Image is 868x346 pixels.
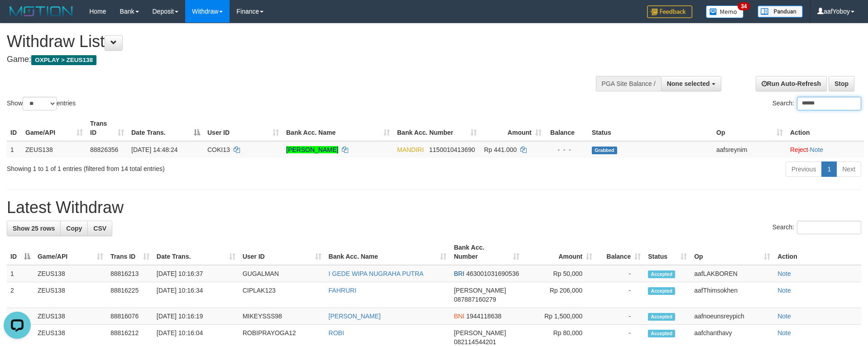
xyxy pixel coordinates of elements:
[772,97,861,110] label: Search:
[596,239,644,265] th: Balance: activate to sort column ascending
[7,5,76,18] img: MOTION_logo.png
[34,239,107,265] th: Game/API: activate to sort column ascending
[13,225,55,232] span: Show 25 rows
[523,265,596,282] td: Rp 50,000
[797,221,861,234] input: Search:
[592,147,617,154] span: Grabbed
[325,239,451,265] th: Bank Acc. Name: activate to sort column ascending
[480,115,545,141] th: Amount: activate to sort column ascending
[7,239,34,265] th: ID: activate to sort column descending
[774,239,861,265] th: Action
[22,141,86,158] td: ZEUS138
[786,161,822,177] a: Previous
[128,115,204,141] th: Date Trans.: activate to sort column descending
[107,265,153,282] td: 88816213
[713,115,786,141] th: Op: activate to sort column ascending
[523,282,596,308] td: Rp 206,000
[523,308,596,325] td: Rp 1,500,000
[454,313,464,320] span: BNI
[4,4,31,31] button: Open LiveChat chat widget
[87,221,112,236] a: CSV
[786,115,864,141] th: Action
[691,308,774,325] td: aafnoeunsreypich
[810,146,824,153] a: Note
[153,239,239,265] th: Date Trans.: activate to sort column ascending
[454,329,506,337] span: [PERSON_NAME]
[7,265,34,282] td: 1
[286,146,338,153] a: [PERSON_NAME]
[34,282,107,308] td: ZEUS138
[596,308,644,325] td: -
[797,97,861,110] input: Search:
[329,329,344,337] a: ROBI
[329,313,381,320] a: [PERSON_NAME]
[283,115,393,141] th: Bank Acc. Name: activate to sort column ascending
[777,329,791,337] a: Note
[454,287,506,294] span: [PERSON_NAME]
[31,55,96,65] span: OXPLAY > ZEUS138
[7,141,22,158] td: 1
[588,115,713,141] th: Status
[523,239,596,265] th: Amount: activate to sort column ascending
[772,221,861,234] label: Search:
[777,287,791,294] a: Note
[667,80,710,87] span: None selected
[466,270,519,277] span: Copy 463001031690536 to clipboard
[454,270,464,277] span: BRI
[758,5,803,18] img: panduan.png
[239,282,325,308] td: CIPLAK123
[7,282,34,308] td: 2
[648,270,675,278] span: Accepted
[786,141,864,158] td: ·
[738,2,750,10] span: 34
[647,5,692,18] img: Feedback.jpg
[644,239,691,265] th: Status: activate to sort column ascending
[7,199,861,217] h1: Latest Withdraw
[836,161,861,177] a: Next
[648,287,675,295] span: Accepted
[86,115,128,141] th: Trans ID: activate to sort column ascending
[596,265,644,282] td: -
[7,115,22,141] th: ID
[7,33,570,51] h1: Withdraw List
[691,282,774,308] td: aafThimsokhen
[22,115,86,141] th: Game/API: activate to sort column ascending
[397,146,424,153] span: MANDIRI
[107,308,153,325] td: 88816076
[777,313,791,320] a: Note
[207,146,230,153] span: COKI13
[596,282,644,308] td: -
[429,146,475,153] span: Copy 1150010413690 to clipboard
[23,97,57,110] select: Showentries
[7,97,76,110] label: Show entries
[107,282,153,308] td: 88816225
[7,55,570,64] h4: Game:
[549,145,585,154] div: - - -
[7,161,355,173] div: Showing 1 to 1 of 1 entries (filtered from 14 total entries)
[239,239,325,265] th: User ID: activate to sort column ascending
[93,225,106,232] span: CSV
[204,115,283,141] th: User ID: activate to sort column ascending
[545,115,588,141] th: Balance
[450,239,523,265] th: Bank Acc. Number: activate to sort column ascending
[648,313,675,321] span: Accepted
[466,313,502,320] span: Copy 1944118638 to clipboard
[821,161,837,177] a: 1
[790,146,808,153] a: Reject
[153,308,239,325] td: [DATE] 10:16:19
[454,296,496,303] span: Copy 087887160279 to clipboard
[66,225,82,232] span: Copy
[34,308,107,325] td: ZEUS138
[454,338,496,346] span: Copy 082114544201 to clipboard
[329,270,424,277] a: I GEDE WIPA NUGRAHA PUTRA
[713,141,786,158] td: aafsreynim
[829,76,854,91] a: Stop
[239,265,325,282] td: GUGALMAN
[393,115,480,141] th: Bank Acc. Number: activate to sort column ascending
[706,5,744,18] img: Button%20Memo.svg
[34,265,107,282] td: ZEUS138
[153,265,239,282] td: [DATE] 10:16:37
[153,282,239,308] td: [DATE] 10:16:34
[777,270,791,277] a: Note
[7,221,61,236] a: Show 25 rows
